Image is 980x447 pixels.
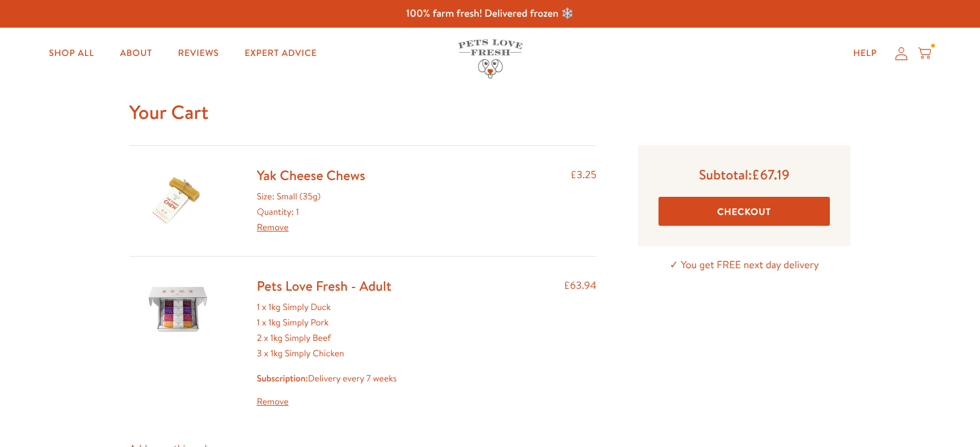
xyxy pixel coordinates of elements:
p: ✓ You get FREE next day delivery [638,257,851,274]
a: Remove [257,394,397,410]
div: £3.25 [570,167,596,235]
a: Remove [257,221,289,233]
div: Size: Small (35g) Quantity: 1 [257,189,365,235]
div: Delivery every 7 weeks [257,371,397,410]
a: Yak Cheese Chews [257,166,365,185]
div: 1 x 1kg Simply Duck 1 x 1kg Simply Pork 2 x 1kg Simply Beef 3 x 1kg Simply Chicken [257,300,397,410]
p: Subtotal: [658,166,831,183]
a: Expert Advice [235,41,327,66]
a: About [110,41,162,66]
a: Reviews [168,41,229,66]
a: Shop All [39,41,104,66]
img: Pets Love Fresh [458,39,523,78]
strong: Subscription: [257,372,309,385]
div: £63.94 [564,277,597,410]
a: Pets Love Fresh - Adult [257,277,392,295]
button: Checkout [658,197,831,226]
a: Help [843,41,887,66]
h1: Your Cart [130,100,851,125]
span: £67.19 [752,165,790,184]
img: Yak Cheese Chews - Small (35g) [146,167,210,231]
